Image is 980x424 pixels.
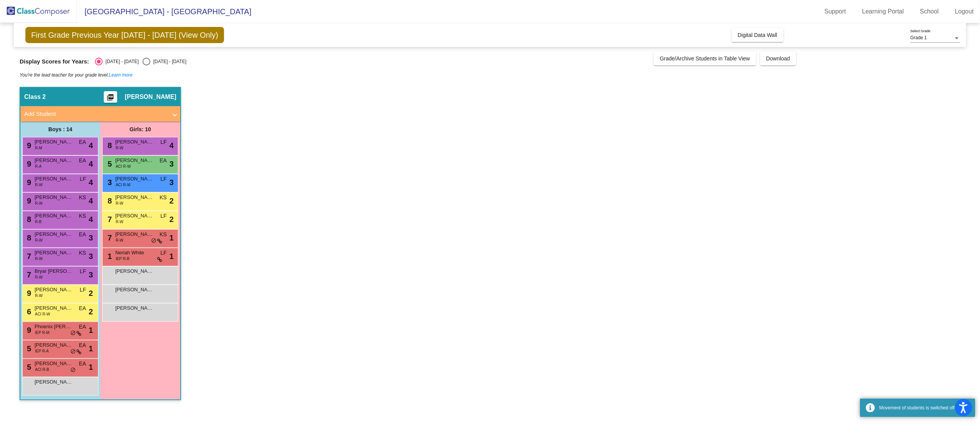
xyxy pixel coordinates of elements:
span: 3 [169,158,174,170]
span: 1 [106,252,112,260]
span: R-W [35,293,43,299]
span: R-W [116,145,123,151]
div: Girls: 10 [100,122,180,137]
span: EA [79,157,86,165]
span: Display Scores for Years: [20,58,89,65]
span: 3 [106,178,112,187]
span: ACI R-W [35,311,50,317]
span: 4 [89,158,93,170]
span: ACI R-M [116,182,130,188]
span: LF [80,175,86,183]
span: 1 [89,324,93,336]
span: 7 [106,215,112,224]
span: 2 [89,287,93,299]
div: Boys : 14 [20,122,100,137]
span: [PERSON_NAME] [115,138,154,146]
span: 6 [25,307,31,316]
span: do_not_disturb_alt [70,367,76,373]
span: Phoenix [PERSON_NAME] [35,323,73,331]
span: do_not_disturb_alt [70,349,76,355]
span: R-W [35,274,43,280]
span: EA [79,323,86,331]
a: Learn more [109,72,132,78]
span: KS [79,249,86,257]
span: 1 [169,232,174,244]
span: [PERSON_NAME] [35,249,73,257]
span: EA [79,230,86,239]
button: Grade/Archive Students in Table View [654,52,756,65]
span: 7 [25,252,31,260]
span: 5 [25,344,31,353]
span: LF [161,175,167,183]
span: R-W [116,200,123,206]
mat-radio-group: Select an option [95,58,186,65]
span: 9 [25,289,31,297]
span: [PERSON_NAME] [125,93,176,101]
span: [PERSON_NAME] [35,304,73,312]
span: EA [79,138,86,146]
span: R-W [35,182,43,188]
span: R-B [35,219,42,225]
span: EA [79,341,86,349]
span: Neriah White [115,249,154,257]
span: LF [161,138,167,146]
span: [PERSON_NAME] [115,286,154,294]
span: 8 [25,215,31,224]
span: Digital Data Wall [738,32,777,38]
div: [DATE] - [DATE] [103,58,139,65]
span: [PERSON_NAME] [35,378,73,386]
span: 7 [106,234,112,242]
span: 4 [89,177,93,188]
span: R-A [35,164,42,169]
span: 2 [89,306,93,317]
span: [PERSON_NAME] [35,175,73,183]
span: KS [159,194,167,202]
span: 1 [89,361,93,373]
span: EA [159,157,167,165]
a: Logout [949,5,980,18]
span: EA [79,360,86,368]
span: ACI R-B [35,367,49,372]
span: Class 2 [24,93,46,101]
span: 5 [106,160,112,168]
span: Download [766,55,790,62]
span: 4 [89,140,93,151]
span: 1 [169,250,174,262]
i: You're the lead teacher for your grade level. [20,72,133,78]
span: 7 [25,270,31,279]
span: KS [159,230,167,239]
span: EA [79,304,86,312]
span: [PERSON_NAME] [115,175,154,183]
span: [GEOGRAPHIC_DATA] - [GEOGRAPHIC_DATA] [77,5,251,18]
span: [PERSON_NAME] [115,212,154,220]
span: Grade/Archive Students in Table View [660,55,750,62]
span: IEP R-M [35,330,50,336]
button: Digital Data Wall [732,28,784,42]
span: [PERSON_NAME] [115,194,154,201]
span: ACI R-W [116,164,131,169]
span: [PERSON_NAME] [35,194,73,201]
span: 3 [169,177,174,188]
span: [PERSON_NAME] [35,157,73,164]
div: [DATE] - [DATE] [150,58,186,65]
span: IEP R-A [35,348,49,354]
span: 2 [169,195,174,207]
a: School [914,5,945,18]
span: 3 [89,250,93,262]
span: Grade 1 [910,35,927,40]
span: IEP R-B [116,256,130,262]
span: R-W [35,200,43,206]
span: R-M [35,145,42,151]
mat-panel-title: Add Student [24,110,167,119]
span: [PERSON_NAME] [35,286,73,294]
span: R-W [35,237,43,243]
span: do_not_disturb_alt [70,330,76,336]
span: LF [80,267,86,275]
button: Print Students Details [104,91,117,103]
span: KS [79,212,86,220]
span: LF [161,212,167,220]
span: 9 [25,326,31,334]
span: 5 [25,363,31,371]
span: [PERSON_NAME] [35,212,73,220]
span: LF [80,286,86,294]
